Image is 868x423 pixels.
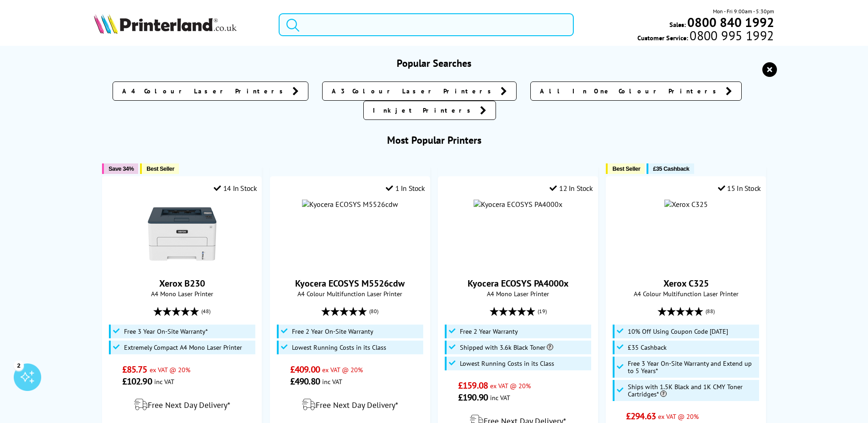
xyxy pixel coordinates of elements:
span: £85.75 [122,363,147,375]
a: Kyocera ECOSYS M5526cdw [295,277,404,289]
span: A4 Colour Multifunction Laser Printer [275,289,425,298]
span: Ships with 1.5K Black and 1K CMY Toner Cartridges* [628,383,757,398]
span: Save 34% [108,165,134,172]
button: Save 34% [102,163,138,174]
img: Printerland Logo [94,14,237,34]
button: Best Seller [606,163,645,174]
span: £35 Cashback [653,165,689,172]
div: 12 In Stock [550,184,593,193]
span: inc VAT [490,393,510,402]
span: Mon - Fri 9:00am - 5:30pm [713,7,774,16]
span: Free 2 Year Warranty [460,328,518,335]
h3: Popular Searches [94,57,774,70]
div: 15 In Stock [718,184,761,193]
span: Lowest Running Costs in its Class [292,344,386,351]
input: Search product or br [279,13,574,36]
div: modal_delivery [275,392,425,418]
img: Kyocera ECOSYS M5526cdw [302,200,398,209]
span: (80) [369,303,378,320]
span: £35 Cashback [628,344,667,351]
a: Xerox B230 [148,261,216,270]
button: Best Seller [140,163,179,174]
div: 2 [14,360,24,370]
span: Lowest Running Costs in its Class [460,360,554,367]
div: 1 In Stock [386,184,425,193]
b: 0800 840 1992 [687,14,774,31]
button: £35 Cashback [647,163,694,174]
span: £294.63 [626,410,656,422]
span: ex VAT @ 20% [150,365,190,374]
span: Free 2 Year On-Site Warranty [292,328,373,335]
div: modal_delivery [107,392,257,418]
span: A4 Colour Laser Printers [122,87,288,96]
span: ex VAT @ 20% [322,365,363,374]
span: All In One Colour Printers [540,87,721,96]
img: Xerox C325 [664,200,708,209]
span: Inkjet Printers [373,106,475,115]
span: A4 Mono Laser Printer [443,289,593,298]
img: Kyocera ECOSYS PA4000x [474,200,562,209]
a: A3 Colour Laser Printers [322,81,517,101]
span: Shipped with 3.6k Black Toner [460,344,553,351]
span: inc VAT [322,377,342,386]
a: Printerland Logo [94,14,267,36]
span: £490.80 [290,375,320,387]
span: A4 Mono Laser Printer [107,289,257,298]
span: Extremely Compact A4 Mono Laser Printer [124,344,242,351]
h3: Most Popular Printers [94,134,774,146]
span: £190.90 [458,391,488,403]
span: Sales: [669,20,686,29]
a: All In One Colour Printers [530,81,742,101]
a: 0800 840 1992 [686,18,774,27]
span: (88) [706,303,715,320]
span: inc VAT [154,377,174,386]
span: Best Seller [146,165,174,172]
span: (48) [201,303,210,320]
div: 14 In Stock [214,184,257,193]
a: Xerox C325 [663,277,709,289]
span: A3 Colour Laser Printers [332,87,496,96]
span: Free 3 Year On-Site Warranty and Extend up to 5 Years* [628,360,757,374]
a: Kyocera ECOSYS PA4000x [468,277,569,289]
a: Xerox B230 [159,277,205,289]
span: A4 Colour Multifunction Laser Printer [611,289,760,298]
span: ex VAT @ 20% [490,381,531,390]
span: (19) [538,303,547,320]
span: 10% Off Using Coupon Code [DATE] [628,328,728,335]
span: Free 3 Year On-Site Warranty* [124,328,208,335]
span: £102.90 [122,375,152,387]
a: Inkjet Printers [363,101,496,120]
span: £159.08 [458,380,488,391]
a: A4 Colour Laser Printers [113,81,308,101]
span: Best Seller [612,165,640,172]
img: Xerox B230 [148,200,216,268]
span: ex VAT @ 20% [658,412,699,421]
span: 0800 995 1992 [688,31,774,40]
span: £409.00 [290,363,320,375]
span: Customer Service: [637,31,774,42]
